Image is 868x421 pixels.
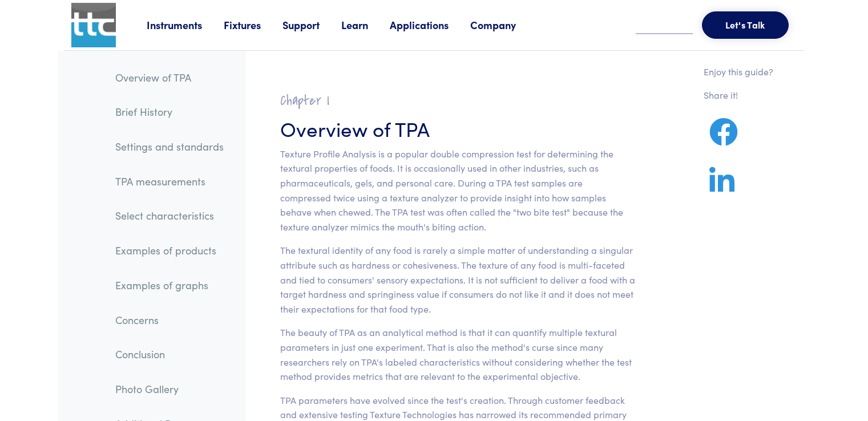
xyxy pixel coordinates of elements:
a: Fixtures [224,18,282,32]
a: Instruments [147,18,224,32]
p: Share it! [704,88,773,103]
p: The textural identity of any food is rarely a simple matter of understanding a singular attribute... [280,243,636,316]
a: Applications [390,18,470,32]
p: Texture Profile Analysis is a popular double compression test for determining the textural proper... [280,147,636,234]
a: TPA measurements [106,168,233,195]
h3: Overview of TPA [280,114,636,142]
p: The beauty of TPA as an analytical method is that it can quantify multiple textural parameters in... [280,325,636,383]
a: Support [282,18,341,32]
a: Learn [341,18,390,32]
a: Overview of TPA [106,64,233,91]
button: Let's Talk [702,11,789,39]
img: ttc_logo_1x1_v1.0.png [71,3,116,47]
p: Enjoy this guide? [704,64,773,79]
h2: Chapter I [280,92,636,110]
a: Concerns [106,307,233,333]
a: Select characteristics [106,203,233,229]
a: Company [470,18,538,32]
a: Photo Gallery [106,376,233,402]
a: Settings and standards [106,133,233,160]
a: Brief History [106,99,233,125]
a: Examples of graphs [106,272,233,298]
a: Conclusion [106,341,233,367]
a: Share on LinkedIn [704,180,740,195]
a: Examples of products [106,237,233,264]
